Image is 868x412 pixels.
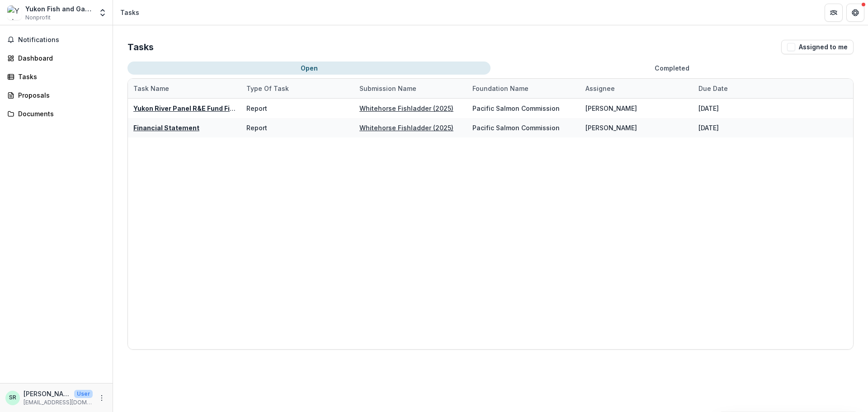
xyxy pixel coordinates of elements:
a: Documents [4,106,109,121]
nav: breadcrumb [117,6,143,19]
div: [PERSON_NAME] [585,104,637,113]
div: Saxon Ritchie [9,395,16,401]
div: [DATE] [698,104,719,113]
a: Proposals [4,88,109,103]
div: Assignee [580,79,693,98]
div: Submission Name [354,84,422,93]
div: Task Name [128,79,241,98]
button: Partners [825,4,843,22]
a: Dashboard [4,51,109,66]
span: Notifications [18,36,105,44]
div: [DATE] [698,123,719,133]
div: Pacific Salmon Commission [472,123,560,133]
a: Whitehorse Fishladder (2025) [359,104,453,112]
div: Tasks [120,8,139,17]
div: Documents [18,109,102,118]
a: Yukon River Panel R&E Fund Final Project Report [133,104,288,112]
p: User [74,390,93,398]
div: Task Name [128,84,175,93]
div: Proposals [18,90,102,100]
div: Report [246,123,267,133]
span: Nonprofit [25,14,51,22]
div: Type of Task [241,79,354,98]
p: [EMAIL_ADDRESS][DOMAIN_NAME] [24,398,93,407]
div: Assignee [580,84,620,93]
img: Yukon Fish and Game Association [7,5,22,20]
button: Notifications [4,33,109,47]
button: Get Help [846,4,864,22]
h2: Tasks [127,42,154,52]
div: Due Date [693,79,806,98]
div: Foundation Name [467,79,580,98]
div: Report [246,104,267,113]
div: Submission Name [354,79,467,98]
a: Tasks [4,69,109,84]
div: Type of Task [241,84,294,93]
div: Foundation Name [467,84,534,93]
div: Due Date [693,84,733,93]
div: Tasks [18,72,102,81]
div: Pacific Salmon Commission [472,104,560,113]
button: Completed [491,62,854,75]
button: Open [127,62,491,75]
div: [PERSON_NAME] [585,123,637,133]
p: [PERSON_NAME] [24,389,71,398]
button: Open entity switcher [96,4,109,22]
a: Whitehorse Fishladder (2025) [359,124,453,132]
div: Dashboard [18,53,102,63]
button: More [96,393,107,403]
div: Yukon Fish and Game Association [25,4,93,14]
a: Financial Statement [133,124,199,132]
button: Assigned to me [781,40,854,54]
